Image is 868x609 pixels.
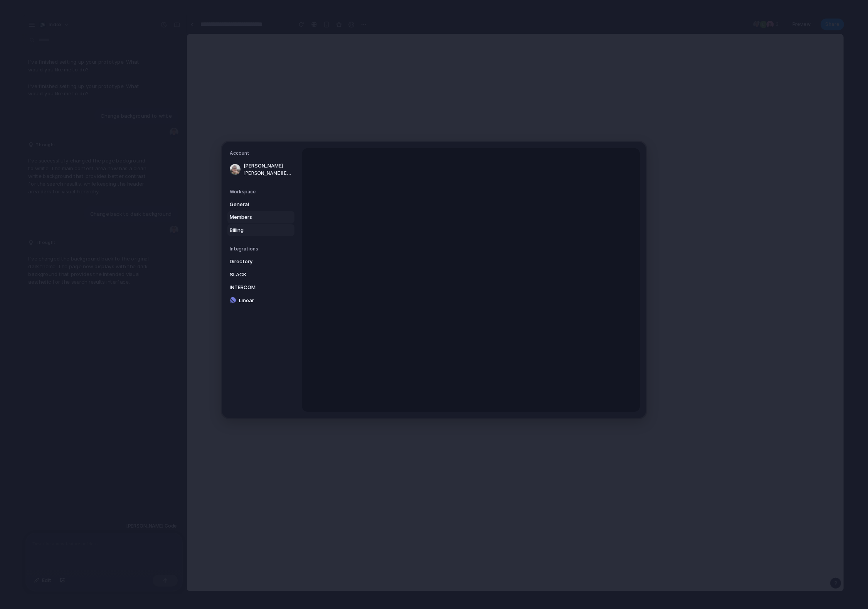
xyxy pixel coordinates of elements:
[227,255,294,268] a: Directory
[230,213,279,221] span: Members
[230,284,279,291] span: INTERCOM
[230,245,294,252] h5: Integrations
[227,294,294,307] a: Linear
[244,162,293,170] span: [PERSON_NAME]
[230,188,294,195] h5: Workspace
[230,258,279,266] span: Directory
[227,211,294,223] a: Members
[227,224,294,237] a: Billing
[230,201,279,208] span: General
[244,170,293,177] span: [PERSON_NAME][EMAIL_ADDRESS][DOMAIN_NAME]
[230,227,279,234] span: Billing
[227,160,294,179] a: [PERSON_NAME][PERSON_NAME][EMAIL_ADDRESS][DOMAIN_NAME]
[227,198,294,211] a: General
[230,271,279,279] span: SLACK
[227,269,294,281] a: SLACK
[230,150,294,157] h5: Account
[227,281,294,294] a: INTERCOM
[239,297,288,304] span: Linear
